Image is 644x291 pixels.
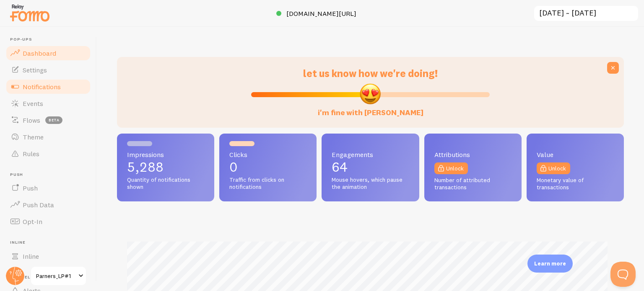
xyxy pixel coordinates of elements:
[5,213,91,230] a: Opt-In
[610,262,636,287] iframe: Help Scout Beacon - Open
[23,49,56,57] span: Dashboard
[5,180,91,196] a: Push
[5,129,91,145] a: Theme
[5,78,91,95] a: Notifications
[229,151,306,158] span: Clicks
[23,149,39,158] span: Rules
[30,266,87,286] a: Parners_LP#1
[23,99,43,108] span: Events
[23,184,38,192] span: Push
[537,151,614,158] span: Value
[23,66,47,74] span: Settings
[5,145,91,162] a: Rules
[5,112,91,129] a: Flows beta
[23,252,39,260] span: Inline
[127,176,204,191] span: Quantity of notifications shown
[10,37,91,42] span: Pop-ups
[537,162,570,174] a: Unlock
[434,151,512,158] span: Attributions
[5,248,91,265] a: Inline
[23,217,42,226] span: Opt-In
[434,177,512,191] span: Number of attributed transactions
[534,260,566,268] p: Learn more
[10,172,91,178] span: Push
[5,62,91,78] a: Settings
[5,196,91,213] a: Push Data
[127,151,204,158] span: Impressions
[23,116,40,124] span: Flows
[359,82,382,105] img: emoji.png
[229,176,306,191] span: Traffic from clicks on notifications
[127,160,204,174] p: 5,288
[332,176,409,191] span: Mouse hovers, which pause the animation
[5,95,91,112] a: Events
[318,100,423,118] label: i'm fine with [PERSON_NAME]
[10,240,91,245] span: Inline
[332,160,409,174] p: 64
[5,45,91,62] a: Dashboard
[9,2,51,23] img: fomo-relay-logo-orange.svg
[45,116,62,124] span: beta
[36,271,76,281] span: Parners_LP#1
[23,82,61,91] span: Notifications
[537,177,614,191] span: Monetary value of transactions
[303,67,438,80] span: let us know how we're doing!
[23,133,44,141] span: Theme
[434,162,468,174] a: Unlock
[229,160,306,174] p: 0
[332,151,409,158] span: Engagements
[23,201,54,209] span: Push Data
[527,255,573,273] div: Learn more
